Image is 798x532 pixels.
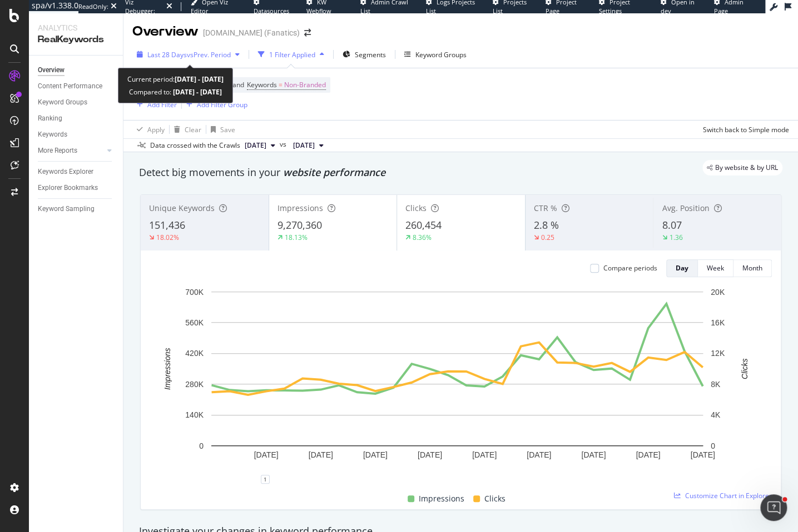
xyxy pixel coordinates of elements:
[38,64,115,76] a: Overview
[206,121,235,138] button: Save
[38,113,115,124] a: Ranking
[163,348,172,389] text: Impressions
[38,145,77,157] div: More Reports
[149,203,215,213] span: Unique Keywords
[711,410,721,419] text: 4K
[254,450,279,459] text: [DATE]
[38,182,98,194] div: Explorer Bookmarks
[261,475,270,484] div: 1
[38,113,62,124] div: Ranking
[742,263,762,273] div: Month
[355,50,386,59] span: Segments
[405,203,427,213] span: Clicks
[240,139,280,152] button: [DATE]
[185,410,204,419] text: 140K
[245,140,266,150] span: 2025 Sep. 28th
[185,349,204,358] text: 420K
[698,121,789,138] button: Switch back to Simple mode
[415,50,467,59] div: Keyword Groups
[541,233,554,242] div: 0.25
[674,491,772,500] a: Customize Chart in Explorer
[715,164,778,171] span: By website & by URL
[132,98,177,111] button: Add Filter
[38,33,114,46] div: RealKeywords
[527,450,551,459] text: [DATE]
[666,259,698,277] button: Day
[534,218,559,232] span: 2.8 %
[38,203,95,215] div: Keyword Sampling
[175,74,224,84] b: [DATE] - [DATE]
[127,73,224,86] div: Current period:
[38,145,104,157] a: More Reports
[740,358,749,379] text: Clicks
[277,203,323,213] span: Impressions
[254,7,289,15] span: Datasources
[185,125,201,134] div: Clear
[413,233,432,242] div: 8.36%
[760,494,787,521] iframe: Intercom live chat
[676,263,688,273] div: Day
[711,441,715,450] text: 0
[293,140,315,150] span: 2025 Aug. 31st
[279,80,282,89] span: =
[636,450,660,459] text: [DATE]
[277,218,322,232] span: 9,270,360
[733,259,772,277] button: Month
[38,129,115,140] a: Keywords
[203,27,300,38] div: [DOMAIN_NAME] (Fanatics)
[685,491,772,500] span: Customize Chart in Explorer
[581,450,606,459] text: [DATE]
[534,203,557,213] span: CTR %
[269,50,315,59] div: 1 Filter Applied
[38,166,93,178] div: Keywords Explorer
[711,318,725,327] text: 16K
[197,100,247,109] div: Add Filter Group
[38,203,115,215] a: Keyword Sampling
[156,233,179,242] div: 18.02%
[405,218,442,232] span: 260,454
[484,492,505,505] span: Clicks
[38,166,115,178] a: Keywords Explorer
[78,2,108,11] div: ReadOnly:
[132,22,199,41] div: Overview
[284,77,326,93] span: Non-Branded
[149,218,185,232] span: 151,436
[150,286,764,479] svg: A chart.
[185,318,204,327] text: 560K
[185,287,204,296] text: 700K
[171,87,222,97] b: [DATE] - [DATE]
[289,139,328,152] button: [DATE]
[690,450,715,459] text: [DATE]
[363,450,388,459] text: [DATE]
[147,50,187,59] span: Last 28 Days
[662,218,681,232] span: 8.07
[698,259,733,277] button: Week
[662,203,709,213] span: Avg. Position
[472,450,497,459] text: [DATE]
[338,46,390,63] button: Segments
[603,263,657,273] div: Compare periods
[38,129,67,140] div: Keywords
[147,100,177,109] div: Add Filter
[182,98,247,111] button: Add Filter Group
[309,450,333,459] text: [DATE]
[220,125,235,134] div: Save
[38,81,115,92] a: Content Performance
[185,380,204,389] text: 280K
[711,380,721,389] text: 8K
[702,160,782,175] div: legacy label
[38,97,115,108] a: Keyword Groups
[38,182,115,194] a: Explorer Bookmarks
[132,121,165,138] button: Apply
[711,349,725,358] text: 12K
[38,22,114,33] div: Analytics
[254,46,329,63] button: 1 Filter Applied
[247,80,277,89] span: Keywords
[187,50,231,59] span: vs Prev. Period
[199,441,204,450] text: 0
[170,121,201,138] button: Clear
[38,97,87,108] div: Keyword Groups
[707,263,724,273] div: Week
[129,86,222,98] div: Compared to:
